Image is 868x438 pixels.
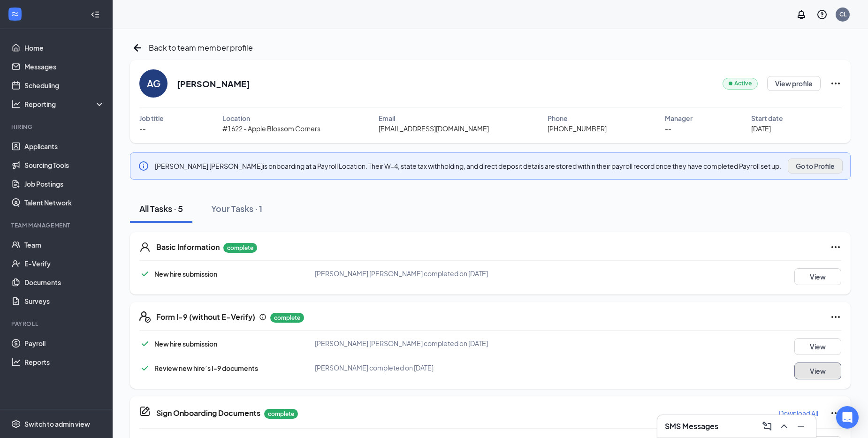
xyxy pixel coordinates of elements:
span: New hire submission [154,340,217,348]
h5: Basic Information [156,242,220,252]
svg: CompanyDocumentIcon [139,406,151,417]
p: complete [264,409,298,419]
span: [EMAIL_ADDRESS][DOMAIN_NAME] [379,123,489,134]
a: Reports [24,353,105,371]
span: Start date [751,113,783,123]
span: -- [139,123,146,134]
svg: Notifications [796,9,807,20]
span: Back to team member profile [149,42,253,53]
span: [PHONE_NUMBER] [548,123,607,134]
div: Open Intercom Messenger [836,406,859,429]
button: Download All [778,406,819,421]
svg: Ellipses [830,78,841,89]
div: Team Management [11,221,103,229]
div: Hiring [11,123,103,131]
span: New hire submission [154,270,217,278]
button: View [794,362,841,379]
p: complete [270,313,304,323]
a: ArrowLeftNewBack to team member profile [130,40,253,55]
span: Location [222,113,250,123]
h3: SMS Messages [665,421,718,431]
a: Surveys [24,292,105,310]
button: ChevronUp [777,419,792,434]
svg: ComposeMessage [761,421,773,432]
span: [PERSON_NAME] [PERSON_NAME] completed on [DATE] [315,339,488,347]
h2: [PERSON_NAME] [177,78,250,90]
div: Reporting [24,99,105,109]
h5: Sign Onboarding Documents [156,408,260,418]
a: Documents [24,273,105,292]
svg: Checkmark [139,268,151,279]
h5: Form I-9 (without E-Verify) [156,312,255,322]
svg: FormI9EVerifyIcon [139,311,151,323]
a: Team [24,235,105,254]
div: Switch to admin view [24,419,90,429]
a: Scheduling [24,76,105,95]
span: Email [379,113,395,123]
button: View [794,338,841,355]
a: Messages [24,57,105,76]
a: Sourcing Tools [24,156,105,174]
svg: Collapse [91,10,100,19]
span: Review new hire’s I-9 documents [154,364,258,372]
button: Minimize [793,419,808,434]
svg: Info [138,160,149,172]
svg: Settings [11,419,21,429]
a: Home [24,38,105,57]
svg: Checkmark [139,362,151,374]
a: Payroll [24,334,105,353]
span: [DATE] [751,123,771,134]
div: Your Tasks · 1 [211,203,262,214]
svg: Ellipses [830,242,841,253]
span: [PERSON_NAME] completed on [DATE] [315,363,434,372]
button: Go to Profile [788,159,843,174]
span: Manager [665,113,693,123]
a: Talent Network [24,193,105,212]
svg: Minimize [795,421,807,432]
button: ComposeMessage [760,419,775,434]
svg: WorkstreamLogo [10,9,20,19]
p: complete [223,243,257,253]
span: Job title [139,113,164,123]
svg: Checkmark [139,338,151,349]
svg: ArrowLeftNew [130,40,145,55]
span: Active [734,79,752,88]
div: Payroll [11,320,103,328]
a: E-Verify [24,254,105,273]
a: Applicants [24,137,105,156]
svg: Ellipses [830,311,841,323]
p: Download All [779,408,818,418]
div: All Tasks · 5 [139,203,183,214]
span: [PERSON_NAME] [PERSON_NAME] completed on [DATE] [315,269,488,278]
div: AG [147,77,160,90]
svg: Ellipses [830,408,841,419]
button: View [794,268,841,285]
span: Phone [548,113,568,123]
svg: User [139,242,151,253]
span: -- [665,123,671,134]
svg: QuestionInfo [816,9,828,20]
svg: Analysis [11,99,21,109]
svg: ChevronUp [778,421,790,432]
svg: Info [259,313,266,321]
span: [PERSON_NAME] [PERSON_NAME] is onboarding at a Payroll Location. Their W-4, state tax withholding... [155,162,781,170]
span: #1622 - Apple Blossom Corners [222,123,320,134]
a: Job Postings [24,174,105,193]
button: View profile [767,76,821,91]
div: CL [839,10,846,18]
